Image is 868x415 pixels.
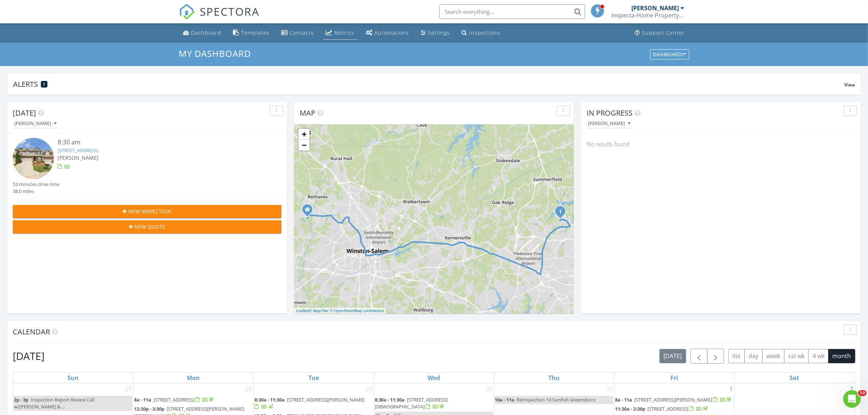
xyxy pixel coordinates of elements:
[43,82,45,87] span: 1
[307,209,312,214] div: 2057 Honeysuckle Vine Run, Winston-Salem NC 27106
[604,383,614,395] a: Go to July 31, 2025
[612,12,685,19] div: Inspecta-Home Property Inspections
[642,29,685,36] div: Support Center
[186,373,202,383] a: Monday
[784,349,809,363] button: cal wk
[459,26,504,40] a: Inspections
[659,349,686,363] button: [DATE]
[13,138,281,195] a: 8:30 am [STREET_ADDRESS] [PERSON_NAME] 53 minutes drive time 38.0 miles
[669,373,680,383] a: Friday
[364,383,374,395] a: Go to July 29, 2025
[254,396,285,403] span: 8:30a - 11:30a
[244,383,253,395] a: Go to July 28, 2025
[588,121,630,126] div: [PERSON_NAME]
[134,396,253,404] a: 8a - 11a [STREET_ADDRESS]
[848,383,855,395] a: Go to August 2, 2025
[14,396,28,403] span: 2p - 3p
[728,349,745,363] button: list
[134,396,215,403] a: 8a - 11a [STREET_ADDRESS]
[294,308,386,314] div: |
[653,52,686,57] div: Dashboards
[13,119,58,129] button: [PERSON_NAME]
[134,406,164,412] span: 12:30p - 3:30p
[309,309,329,313] a: © MapTiler
[124,383,133,395] a: Go to July 27, 2025
[279,26,317,40] a: Contacts
[426,373,441,383] a: Wednesday
[843,390,861,408] iframe: Intercom live chat
[707,349,724,364] button: Next month
[58,154,98,161] span: [PERSON_NAME]
[762,349,785,363] button: week
[439,4,585,19] input: Search everything...
[290,29,314,36] div: Contacts
[13,349,44,363] h2: [DATE]
[58,138,259,147] div: 8:30 am
[13,188,59,195] div: 38.0 miles
[287,396,365,403] span: [STREET_ADDRESS][PERSON_NAME]
[13,79,844,89] div: Alerts
[323,26,358,40] a: Metrics
[581,134,861,154] div: No results found
[615,405,733,414] a: 11:30a - 2:30p [STREET_ADDRESS]
[179,10,260,25] a: SPECTORA
[375,396,448,410] a: 8:30a - 11:30a [STREET_ADDRESS][DEMOGRAPHIC_DATA]
[254,396,365,410] a: 8:30a - 11:30a [STREET_ADDRESS][PERSON_NAME]
[299,140,310,151] a: Zoom out
[632,26,688,40] a: Support Center
[191,29,222,36] div: Dashboard
[428,29,450,36] div: Settings
[744,349,763,363] button: day
[13,205,281,218] button: New Inspection
[13,181,59,188] div: 53 minutes drive time
[296,309,308,313] a: Leaflet
[615,396,733,403] a: 8a - 11a [STREET_ADDRESS][PERSON_NAME]
[632,4,679,12] div: [PERSON_NAME]
[647,406,688,412] span: [STREET_ADDRESS]
[375,396,448,410] span: [STREET_ADDRESS][DEMOGRAPHIC_DATA]
[634,396,712,403] span: [STREET_ADDRESS][PERSON_NAME]
[375,396,405,403] span: 8:30a - 11:30a
[14,121,57,126] div: [PERSON_NAME]
[615,396,632,403] span: 8a - 11a
[230,26,273,40] a: Templates
[58,147,98,154] a: [STREET_ADDRESS]
[375,396,493,411] a: 8:30a - 11:30a [STREET_ADDRESS][DEMOGRAPHIC_DATA]
[307,373,320,383] a: Tuesday
[375,29,409,36] div: Automations
[728,383,734,395] a: Go to August 1, 2025
[470,29,501,36] div: Inspections
[363,26,412,40] a: Automations (Basic)
[134,396,151,403] span: 8a - 11a
[135,223,166,230] span: New Quote
[13,108,36,118] span: [DATE]
[129,207,172,215] span: New Inspection
[153,396,194,403] span: [STREET_ADDRESS]
[650,49,689,59] button: Dashboards
[300,108,315,118] span: Map
[330,309,384,313] a: © OpenStreetMap contributors
[690,349,708,364] button: Previous month
[13,327,50,337] span: Calendar
[180,26,225,40] a: Dashboard
[179,4,195,20] img: The Best Home Inspection Software - Spectora
[13,220,281,233] button: New Quote
[66,373,80,383] a: Sunday
[615,406,645,412] span: 11:30a - 2:30p
[484,383,494,395] a: Go to July 30, 2025
[254,396,373,411] a: 8:30a - 11:30a [STREET_ADDRESS][PERSON_NAME]
[788,373,801,383] a: Saturday
[828,349,855,363] button: month
[179,47,251,59] span: My Dashboard
[547,373,561,383] a: Thursday
[615,396,733,404] a: 8a - 11a [STREET_ADDRESS][PERSON_NAME]
[14,396,94,410] span: Inspection Report Review Call w/[PERSON_NAME] & ...
[858,390,867,396] span: 10
[587,119,632,129] button: [PERSON_NAME]
[418,26,453,40] a: Settings
[241,29,270,36] div: Templates
[560,211,565,216] div: 4040 Tuscany Ln, Greensboro, NC 27410
[615,406,709,412] a: 11:30a - 2:30p [STREET_ADDRESS]
[517,396,596,403] span: ReInspection 10 Sunfish Greensboro
[335,29,355,36] div: Metrics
